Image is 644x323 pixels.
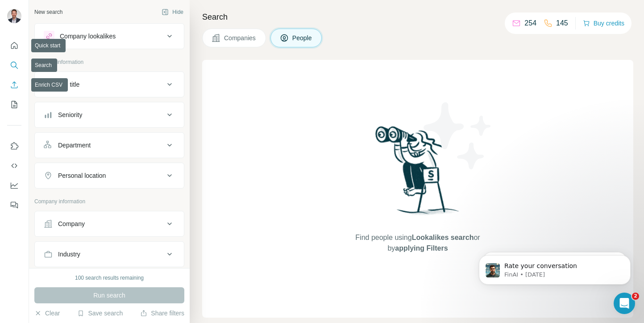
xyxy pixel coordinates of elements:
button: Buy credits [583,17,624,29]
button: Quick start [7,38,21,54]
p: 254 [524,18,536,29]
span: Lookalikes search [412,234,474,241]
img: Surfe Illustration - Stars [418,96,498,176]
button: My lists [7,96,21,113]
iframe: Intercom live chat [614,293,635,314]
button: Share filters [140,309,184,318]
button: Enrich CSV [7,77,21,93]
div: Company [58,219,85,228]
button: Dashboard [7,177,21,193]
span: Find people using or by [346,232,489,254]
p: 145 [556,18,568,29]
p: Personal information [34,58,184,66]
button: Save search [77,309,123,318]
div: Personal location [58,171,106,180]
button: Use Surfe on LinkedIn [7,138,21,154]
img: Surfe Illustration - Woman searching with binoculars [371,124,464,223]
div: New search [34,8,62,16]
span: Companies [224,34,257,42]
div: Company lookalikes [60,32,116,41]
button: Industry [35,243,184,265]
iframe: Intercom notifications message [465,236,644,299]
button: Seniority [35,104,184,126]
button: Hide [155,5,190,19]
button: Department [35,134,184,156]
div: 100 search results remaining [75,274,144,282]
div: Seniority [58,110,82,119]
span: People [292,34,313,42]
div: Department [58,141,91,150]
span: applying Filters [395,244,448,252]
span: 2 [632,293,639,300]
button: Clear [34,309,60,318]
h4: Search [202,11,633,23]
button: Search [7,57,21,73]
p: Company information [34,197,184,206]
button: Company [35,213,184,235]
button: Use Surfe API [7,158,21,174]
button: Personal location [35,165,184,186]
button: Feedback [7,197,21,213]
img: Avatar [7,9,21,23]
button: Job title [35,74,184,95]
div: Industry [58,250,80,259]
button: Company lookalikes [35,25,184,47]
div: Job title [58,80,79,89]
